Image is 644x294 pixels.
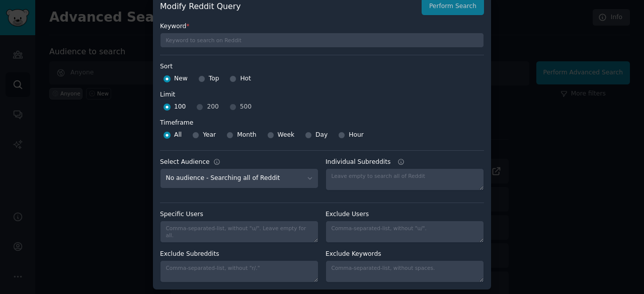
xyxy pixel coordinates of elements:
div: Limit [160,90,175,100]
input: Keyword to search on Reddit [160,33,484,48]
span: 100 [174,103,186,112]
label: Timeframe [160,115,484,128]
span: New [174,74,188,83]
span: All [174,131,182,140]
span: Top [209,74,219,83]
label: Exclude Keywords [326,250,484,259]
div: Select Audience [160,158,210,167]
h2: Modify Reddit Query [160,1,416,13]
span: Year [203,131,216,140]
label: Specific Users [160,210,318,219]
label: Individual Subreddits [326,158,484,167]
span: Day [315,131,328,140]
span: Hour [349,131,364,140]
label: Exclude Users [326,210,484,219]
span: Month [237,131,256,140]
span: Week [278,131,295,140]
label: Sort [160,62,484,71]
label: Keyword [160,22,484,31]
span: Hot [240,74,251,83]
label: Exclude Subreddits [160,250,318,259]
